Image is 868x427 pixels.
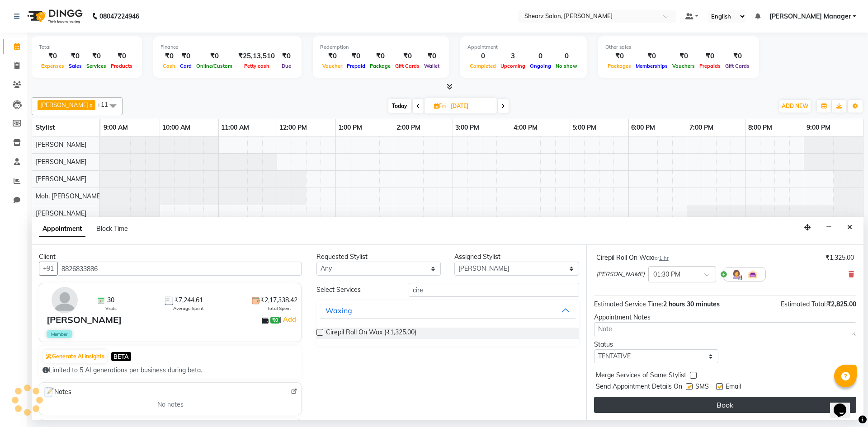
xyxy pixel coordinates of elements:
[108,63,135,69] span: Products
[594,300,663,308] span: Estimated Service Time:
[39,43,135,51] div: Total
[596,382,682,393] span: Send Appointment Details On
[310,285,401,295] div: Select Services
[160,63,178,69] span: Cash
[278,51,294,61] div: ₹0
[697,63,723,69] span: Prepaids
[605,43,752,51] div: Other sales
[769,12,851,21] span: [PERSON_NAME] Manager
[454,252,579,262] div: Assigned Stylist
[393,63,422,69] span: Gift Cards
[605,63,633,69] span: Packages
[528,51,553,61] div: 0
[827,300,856,308] span: ₹2,825.00
[160,121,193,134] a: 10:00 AM
[394,121,423,134] a: 2:00 PM
[36,209,86,217] span: [PERSON_NAME]
[96,225,128,233] span: Block Time
[89,101,93,108] a: x
[528,63,553,69] span: Ongoing
[467,43,580,51] div: Appointment
[393,51,422,61] div: ₹0
[779,100,811,113] button: ADD NEW
[320,63,344,69] span: Voucher
[99,4,139,29] b: 08047224946
[267,305,291,312] span: Total Spent
[697,51,723,61] div: ₹0
[325,305,352,316] div: Waxing
[843,221,856,235] button: Close
[344,51,368,61] div: ₹0
[368,51,393,61] div: ₹0
[111,352,131,361] span: BETA
[40,101,89,108] span: [PERSON_NAME]
[39,51,66,61] div: ₹0
[320,51,344,61] div: ₹0
[320,302,575,319] button: Waxing
[270,317,280,324] span: ₹0
[633,63,670,69] span: Memberships
[47,313,122,327] div: [PERSON_NAME]
[781,300,827,308] span: Estimated Total:
[36,192,108,200] span: Moh. [PERSON_NAME] ...
[320,43,442,51] div: Redemption
[687,121,716,134] a: 7:00 PM
[653,255,669,261] small: for
[659,255,669,261] span: 1 hr
[594,340,718,349] div: Status
[173,305,204,312] span: Average Spent
[36,158,86,166] span: [PERSON_NAME]
[39,63,66,69] span: Expenses
[596,270,645,279] span: [PERSON_NAME]
[830,391,859,418] iframe: chat widget
[242,63,272,69] span: Petty cash
[553,63,580,69] span: No show
[47,330,72,338] span: Member
[101,121,130,134] a: 9:00 AM
[409,283,579,297] input: Search by service name
[160,51,178,61] div: ₹0
[511,121,540,134] a: 4:00 PM
[746,121,774,134] a: 8:00 PM
[594,313,856,322] div: Appointment Notes
[826,253,854,263] div: ₹1,325.00
[422,63,442,69] span: Wallet
[97,101,115,108] span: +11
[747,269,758,280] img: Interior.png
[723,63,752,69] span: Gift Cards
[280,314,297,325] span: |
[157,400,184,409] span: No notes
[43,386,71,398] span: Notes
[36,123,55,131] span: Stylist
[57,262,302,276] input: Search by Name/Mobile/Email/Code
[326,328,416,339] span: Cirepil Roll On Wax (₹1,325.00)
[553,51,580,61] div: 0
[194,51,235,61] div: ₹0
[36,141,86,149] span: [PERSON_NAME]
[570,121,599,134] a: 5:00 PM
[260,296,297,305] span: ₹2,17,338.42
[448,99,493,113] input: 2025-09-05
[453,121,481,134] a: 3:00 PM
[498,63,528,69] span: Upcoming
[344,63,368,69] span: Prepaid
[726,382,741,393] span: Email
[467,51,498,61] div: 0
[43,350,107,363] button: Generate AI Insights
[23,4,85,29] img: logo
[629,121,657,134] a: 6:00 PM
[84,51,108,61] div: ₹0
[175,296,203,305] span: ₹7,244.61
[594,397,856,413] button: Book
[596,371,686,382] span: Merge Services of Same Stylist
[316,252,441,262] div: Requested Stylist
[277,121,309,134] a: 12:00 PM
[432,103,448,109] span: Fri
[498,51,528,61] div: 3
[107,296,114,305] span: 30
[282,314,297,325] a: Add
[422,51,442,61] div: ₹0
[66,63,84,69] span: Sales
[782,103,808,109] span: ADD NEW
[388,99,411,113] span: Today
